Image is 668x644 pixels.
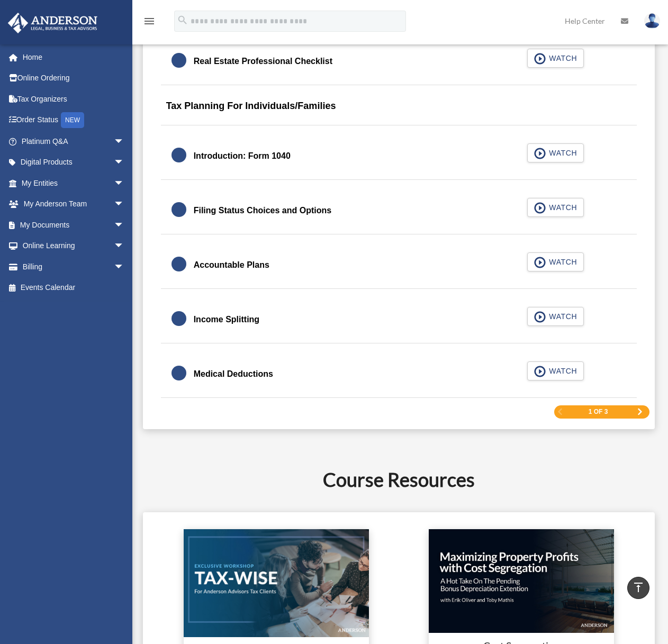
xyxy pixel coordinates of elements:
[7,110,140,131] a: Order StatusNEW
[546,53,577,64] span: WATCH
[114,214,135,236] span: arrow_drop_down
[637,408,643,415] a: Next Page
[114,173,135,194] span: arrow_drop_down
[527,307,584,326] button: WATCH
[114,194,135,215] span: arrow_drop_down
[171,198,627,223] a: Filing Status Choices and Options WATCH
[114,256,135,278] span: arrow_drop_down
[7,235,140,257] a: Online Learningarrow_drop_down
[7,173,140,194] a: My Entitiesarrow_drop_down
[194,203,331,218] div: Filing Status Choices and Options
[546,311,577,322] span: WATCH
[527,252,584,271] button: WATCH
[177,14,188,26] i: search
[546,257,577,267] span: WATCH
[61,112,84,128] div: NEW
[171,307,627,332] a: Income Splitting WATCH
[171,252,627,278] a: Accountable Plans WATCH
[143,19,156,28] a: menu
[114,235,135,257] span: arrow_drop_down
[546,366,577,376] span: WATCH
[171,143,627,169] a: Introduction: Form 1040 WATCH
[5,13,101,33] img: Anderson Advisors Platinum Portal
[194,367,273,382] div: Medical Deductions
[171,361,627,387] a: Medical Deductions WATCH
[429,529,614,633] img: cost-seg-update.jpg
[7,214,140,235] a: My Documentsarrow_drop_down
[7,277,140,298] a: Events Calendar
[171,49,627,74] a: Real Estate Professional Checklist WATCH
[7,256,140,277] a: Billingarrow_drop_down
[589,409,608,415] span: 1 of 3
[527,49,584,68] button: WATCH
[632,581,645,594] i: vertical_align_top
[644,13,660,29] img: User Pic
[7,88,140,110] a: Tax Organizers
[194,258,269,273] div: Accountable Plans
[114,152,135,174] span: arrow_drop_down
[161,93,637,126] div: Tax Planning For Individuals/Families
[7,68,140,89] a: Online Ordering
[114,131,135,152] span: arrow_drop_down
[194,54,332,69] div: Real Estate Professional Checklist
[143,15,156,28] i: menu
[7,194,140,215] a: My Anderson Teamarrow_drop_down
[7,47,140,68] a: Home
[527,198,584,217] button: WATCH
[527,143,584,162] button: WATCH
[184,529,369,637] img: taxwise-replay.png
[627,577,649,599] a: vertical_align_top
[527,361,584,380] button: WATCH
[149,466,648,493] h2: Course Resources
[194,149,291,164] div: Introduction: Form 1040
[7,131,140,152] a: Platinum Q&Aarrow_drop_down
[7,152,140,173] a: Digital Productsarrow_drop_down
[546,148,577,158] span: WATCH
[546,202,577,213] span: WATCH
[194,312,259,327] div: Income Splitting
